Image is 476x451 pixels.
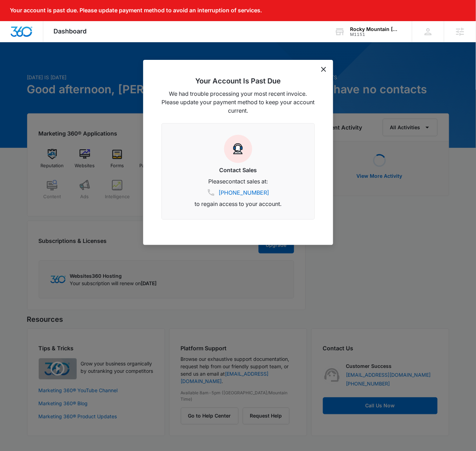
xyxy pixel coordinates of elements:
h3: Contact Sales [170,166,306,174]
div: account id [350,32,402,37]
div: account name [350,26,402,32]
button: dismiss this dialog [321,67,326,72]
p: We had trouble processing your most recent invoice. Please update your payment method to keep you... [161,89,315,115]
a: [PHONE_NUMBER] [219,188,269,197]
p: Your account is past due. Please update payment method to avoid an interruption of services. [10,7,262,14]
span: Dashboard [54,27,87,35]
h2: Your Account Is Past Due [161,77,315,85]
div: Dashboard [43,21,97,42]
p: Please contact sales at: to regain access to your account. [170,177,306,208]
